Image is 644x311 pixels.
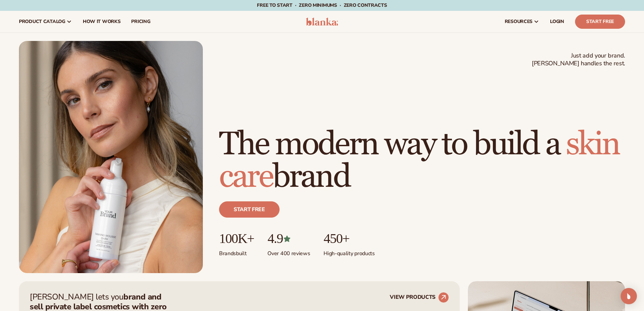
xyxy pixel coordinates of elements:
span: LOGIN [550,19,564,24]
a: product catalog [14,11,77,32]
p: Over 400 reviews [267,246,310,257]
span: Just add your brand. [PERSON_NAME] handles the rest. [532,52,625,68]
span: Free to start · ZERO minimums · ZERO contracts [257,2,387,8]
span: pricing [131,19,150,24]
a: pricing [126,11,156,32]
div: Open Intercom Messenger [621,288,637,304]
a: How It Works [77,11,126,32]
p: 4.9 [267,231,310,246]
p: Brands built [219,246,254,257]
h1: The modern way to build a brand [219,128,625,193]
img: Female holding tanning mousse. [19,41,203,273]
p: 100K+ [219,231,254,246]
p: High-quality products [324,246,375,257]
a: Start Free [575,15,625,29]
span: skin care [219,125,619,197]
span: How It Works [83,19,121,24]
a: resources [499,11,545,32]
span: product catalog [19,19,65,24]
span: resources [505,19,532,24]
a: VIEW PRODUCTS [390,292,449,303]
p: 450+ [324,231,375,246]
img: logo [306,18,338,26]
a: LOGIN [545,11,570,32]
a: Start free [219,201,280,218]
